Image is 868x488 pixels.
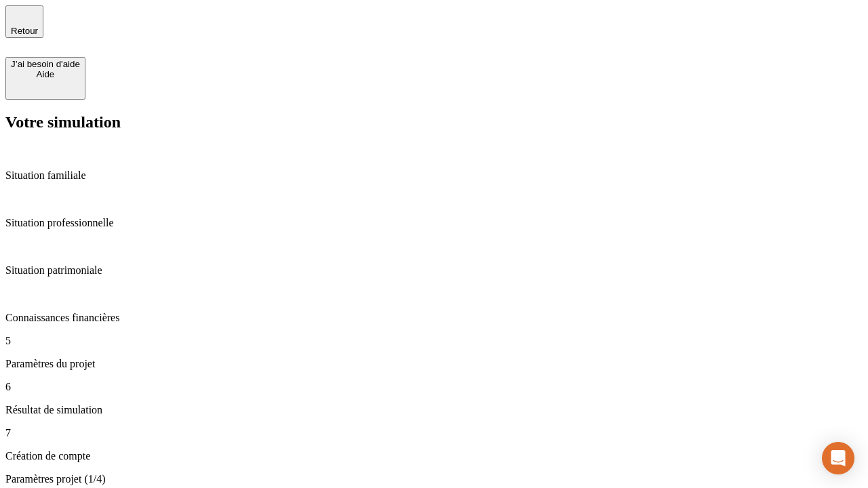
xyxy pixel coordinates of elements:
p: Paramètres projet (1/4) [5,473,863,485]
p: Situation professionnelle [5,217,863,229]
p: 6 [5,381,863,393]
h2: Votre simulation [5,113,863,131]
p: Paramètres du projet [5,358,863,370]
p: 7 [5,427,863,439]
p: Situation familiale [5,169,863,182]
p: 5 [5,335,863,347]
p: Résultat de simulation [5,404,863,416]
button: J’ai besoin d'aideAide [5,57,85,100]
span: Retour [11,26,38,36]
div: J’ai besoin d'aide [11,59,80,69]
p: Connaissances financières [5,312,863,324]
p: Situation patrimoniale [5,264,863,277]
button: Retour [5,5,43,38]
div: Open Intercom Messenger [822,442,854,474]
div: Aide [11,69,80,79]
p: Création de compte [5,450,863,462]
